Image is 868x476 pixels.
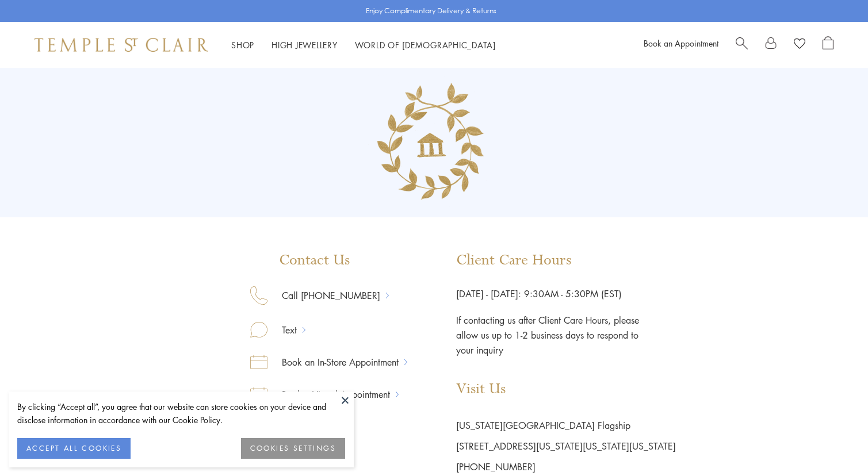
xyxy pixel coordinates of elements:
[17,400,345,427] div: By clicking “Accept all”, you agree that our website can store cookies on your device and disclos...
[366,5,496,17] p: Enjoy Complimentary Delivery & Returns
[456,301,640,358] p: If contacting us after Client Care Hours, please allow us up to 1-2 business days to respond to y...
[456,286,676,301] p: [DATE] - [DATE]: 9:30AM - 5:30PM (EST)
[644,37,718,49] a: Book an Appointment
[456,440,676,452] a: [STREET_ADDRESS][US_STATE][US_STATE][US_STATE]
[267,355,404,370] a: Book an In-Store Appointment
[35,38,208,52] img: Temple St. Clair
[17,438,131,459] button: ACCEPT ALL COOKIES
[267,288,386,303] a: Call [PHONE_NUMBER]
[823,36,833,53] a: Open Shopping Bag
[736,36,748,53] a: Search
[355,39,496,51] a: World of [DEMOGRAPHIC_DATA]World of [DEMOGRAPHIC_DATA]
[456,460,536,473] a: [PHONE_NUMBER]
[231,38,496,52] nav: Main navigation
[241,438,345,459] button: COOKIES SETTINGS
[231,39,254,51] a: ShopShop
[364,72,504,213] img: Group_135.png
[272,39,338,51] a: High JewelleryHigh Jewellery
[456,381,676,398] p: Visit Us
[267,387,396,402] a: Book a Virtual Appointment
[267,323,303,337] a: Text
[794,36,805,53] a: View Wishlist
[456,252,676,269] p: Client Care Hours
[456,415,676,436] p: [US_STATE][GEOGRAPHIC_DATA] Flagship
[250,252,407,269] p: Contact Us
